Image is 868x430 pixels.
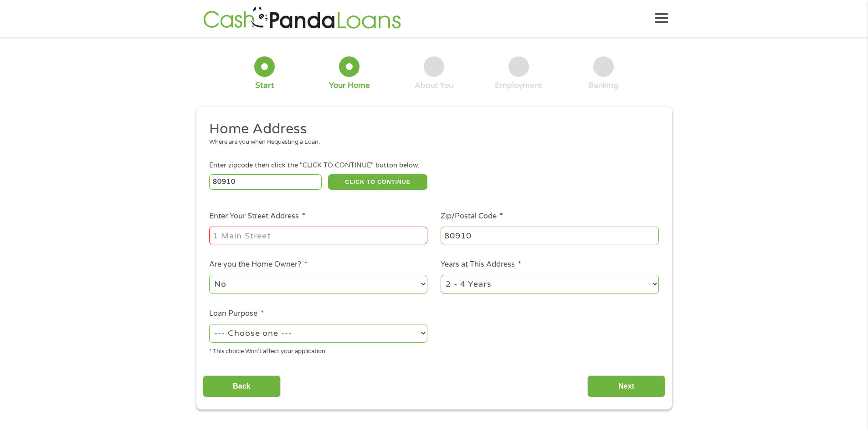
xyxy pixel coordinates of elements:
label: Years at This Address [441,260,521,269]
input: 1 Main Street [209,227,427,244]
div: Your Home [329,81,370,91]
input: Enter Zipcode (e.g 01510) [209,174,322,190]
label: Loan Purpose [209,309,264,319]
div: Where are you when Requesting a Loan. [209,138,652,147]
label: Are you the Home Owner? [209,260,308,269]
div: About You [415,81,453,91]
img: GetLoanNow Logo [200,5,404,31]
div: Banking [588,81,618,91]
input: Back [203,375,281,398]
div: Enter zipcode then click the "CLICK TO CONTINUE" button below. [209,161,658,171]
div: * This choice Won’t affect your application [209,344,427,356]
div: Start [255,81,274,91]
button: CLICK TO CONTINUE [328,174,427,190]
h2: Home Address [209,120,652,138]
input: Next [587,375,665,398]
label: Zip/Postal Code [441,212,503,221]
label: Enter Your Street Address [209,212,305,221]
div: Employment [495,81,542,91]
